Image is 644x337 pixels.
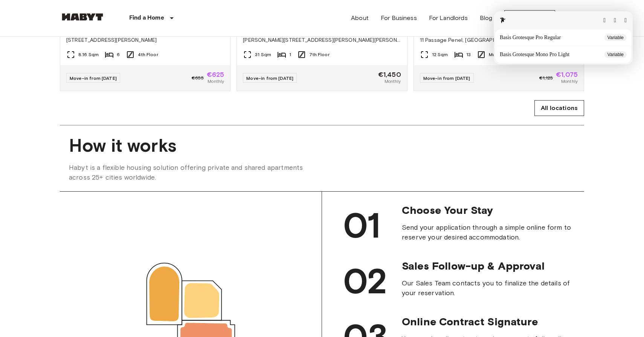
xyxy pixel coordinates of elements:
span: Our Sales Team contacts you to finalize the details of your reservation. [402,278,572,298]
span: €1,125 [539,75,553,81]
span: [STREET_ADDRESS][PERSON_NAME] [66,37,224,44]
span: [PERSON_NAME][STREET_ADDRESS][PERSON_NAME][PERSON_NAME] [243,37,401,44]
span: Send your application through a simple online form to reserve your desired accommodation. [402,223,572,242]
span: 4th Floor [138,51,158,58]
span: Private room [66,27,110,37]
span: Multi-floors [489,51,515,58]
p: Find a Home [129,14,164,23]
span: Private apartment [243,27,305,37]
a: Get in Touch [504,10,555,26]
span: Online Contract Signature [402,315,572,328]
a: Blog [480,14,493,23]
span: Private room [420,27,464,37]
span: Choose Your Stay [402,204,572,217]
span: 01 [343,204,380,247]
span: 02 [343,260,388,302]
span: 6 [117,51,120,58]
span: 11 Passage Penel, [GEOGRAPHIC_DATA] 18 - [GEOGRAPHIC_DATA] [420,37,578,44]
span: Sales Follow-up & Approval [402,259,572,272]
span: €1,075 [556,71,578,78]
span: Habyt is a flexible housing solution offering private and shared apartments across 25+ cities wor... [69,163,322,182]
span: Move-in from [DATE] [246,75,293,81]
span: 8.16 Sqm [78,51,99,58]
span: Monthly [385,78,401,85]
span: Monthly [561,78,578,85]
a: About [351,14,369,23]
span: Move-in from [DATE] [423,75,470,81]
span: Monthly [208,78,224,85]
span: 12 Sqm [432,51,448,58]
a: For Landlords [429,14,468,23]
span: Move-in from [DATE] [70,75,117,81]
span: 13 [466,51,471,58]
span: How it works [69,134,575,157]
span: €625 [207,71,224,78]
span: 1 [289,51,291,58]
a: All locations [534,100,584,116]
a: For Business [381,14,417,23]
span: 31 Sqm [255,51,271,58]
span: €1,450 [378,71,401,78]
span: 7th Floor [309,51,329,58]
span: €655 [192,75,204,81]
